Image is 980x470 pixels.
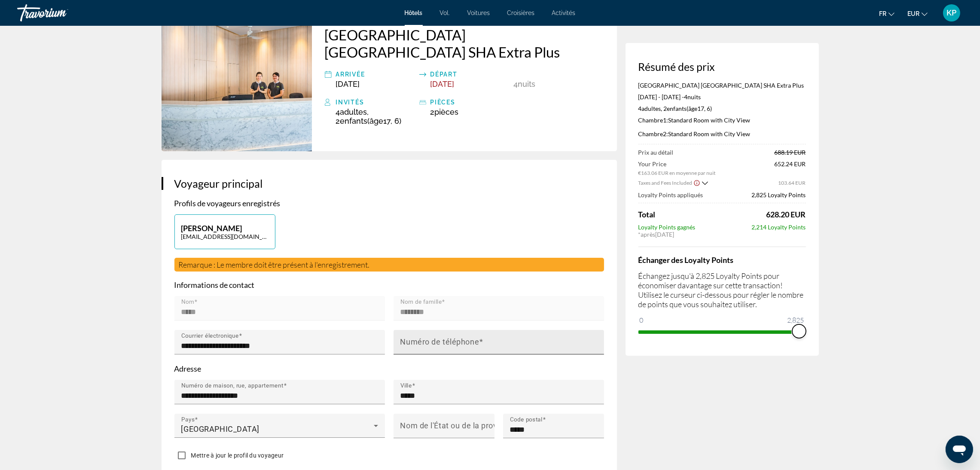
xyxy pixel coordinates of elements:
[779,180,806,186] span: 103.64 EUR
[946,436,973,463] iframe: Bouton de lancement de la fenêtre de messagerie
[684,93,688,101] span: 4
[638,330,806,332] ngx-slider: ngx-slider
[638,105,661,112] span: 4
[174,280,604,290] p: Informations de contact
[638,315,645,325] span: 0
[174,198,604,208] p: Profils de voyageurs enregistrés
[947,8,957,17] font: KP
[430,69,510,79] div: Départ
[336,79,360,89] span: [DATE]
[370,116,384,125] span: âge
[689,105,698,112] span: âge
[638,178,708,187] button: Show Taxes and Fees breakdown
[879,10,886,17] font: fr
[181,233,269,240] p: [EMAIL_ADDRESS][DOMAIN_NAME]
[174,214,275,249] button: [PERSON_NAME][EMAIL_ADDRESS][DOMAIN_NAME]
[400,421,513,430] mat-label: Nom de l'État ou de la province
[400,382,412,389] mat-label: Ville
[638,130,806,137] p: Standard Room with City View
[642,105,661,112] span: Adultes
[467,9,490,16] a: Voitures
[638,130,663,137] span: Chambre
[638,82,806,89] p: [GEOGRAPHIC_DATA] [GEOGRAPHIC_DATA] SHA Extra Plus
[693,179,700,186] button: Show Taxes and Fees disclaimer
[641,231,656,238] span: après
[775,160,806,176] span: 652.24 EUR
[638,231,806,238] div: * [DATE]
[638,116,669,124] span: 1:
[405,9,423,16] a: Hôtels
[775,149,806,156] span: 688.19 EUR
[174,177,604,190] h3: Voyageur principal
[552,9,576,16] a: Activités
[430,97,510,107] div: pièces
[518,79,536,89] span: nuits
[638,93,806,101] p: [DATE] - [DATE] -
[514,79,518,89] span: 4
[638,191,703,198] span: Loyalty Points appliqués
[179,260,370,269] span: Remarque : Le membre doit être présent à l'enregistrement.
[638,170,716,176] span: €163.06 EUR en moyenne par nuit
[879,7,895,20] button: Changer de langue
[638,180,693,186] span: Taxes and Fees Included
[181,223,269,233] p: [PERSON_NAME]
[638,271,806,309] p: Échangez jusqu'à 2,825 Loyalty Points pour économiser davantage sur cette transaction! Utilisez l...
[667,105,687,112] span: Enfants
[181,382,284,389] mat-label: Numéro de maison, rue, appartement
[336,69,415,79] div: Arrivée
[430,107,459,116] span: 2
[400,338,479,347] mat-label: Numéro de téléphone
[667,105,712,112] span: ( 17, 6)
[638,116,806,124] p: Standard Room with City View
[786,315,806,325] span: 2,825
[336,107,402,125] span: , 2
[638,210,656,219] span: Total
[638,160,716,168] span: Your Price
[638,223,696,231] span: Loyalty Points gagnés
[181,333,239,339] mat-label: Courrier électronique
[325,26,604,61] a: [GEOGRAPHIC_DATA] [GEOGRAPHIC_DATA] SHA Extra Plus
[181,424,260,433] span: [GEOGRAPHIC_DATA]
[435,107,459,116] span: pièces
[191,452,284,459] span: Mettre à jour le profil du voyageur
[181,299,195,305] mat-label: Nom
[638,149,674,156] span: Prix au détail
[440,9,450,16] a: Vol.
[510,416,543,423] mat-label: Code postal
[766,210,806,219] span: 628.20 EUR
[340,107,367,116] span: Adultes
[507,9,535,16] a: Croisières
[17,2,103,24] a: Travorium
[340,116,368,125] span: Enfants
[638,130,669,137] span: 2:
[638,255,806,265] h4: Échanger des Loyalty Points
[638,60,806,73] h3: Résumé des prix
[752,191,806,198] span: 2,825 Loyalty Points
[181,416,195,423] mat-label: Pays
[792,324,806,338] span: ngx-slider
[336,97,415,107] div: Invités
[174,364,604,373] p: Adresse
[940,4,963,22] button: Menu utilisateur
[688,93,701,101] span: nuits
[336,107,367,116] span: 4
[661,105,712,112] span: , 2
[752,223,806,231] span: 2,214 Loyalty Points
[340,116,402,125] span: ( 17, 6)
[907,7,928,20] button: Changer de devise
[907,10,919,17] font: EUR
[638,116,663,124] span: Chambre
[400,299,442,305] mat-label: Nom de famille
[430,79,455,89] span: [DATE]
